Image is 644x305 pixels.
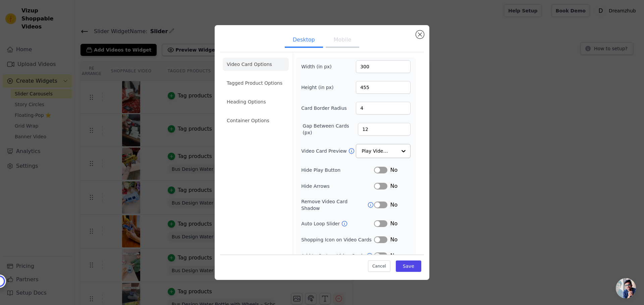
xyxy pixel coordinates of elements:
label: Width (in px) [301,63,338,70]
label: Height (in px) [301,84,338,91]
button: Desktop [285,33,323,48]
label: Shopping Icon on Video Cards [301,236,374,243]
label: Remove Video Card Shadow [301,198,367,212]
li: Video Card Options [223,58,289,71]
label: Auto Loop Slider [301,220,341,227]
span: No [390,166,397,174]
a: Open chat [616,278,636,298]
li: Container Options [223,114,289,127]
button: Save [396,260,421,272]
label: Gap Between Cards (px) [303,123,358,136]
label: Add to Cart on Video Cards [301,252,366,259]
label: Hide Play Button [301,167,374,173]
span: No [390,182,397,190]
span: No [390,220,397,228]
span: No [390,252,397,260]
button: Cancel [368,260,390,272]
label: Hide Arrows [301,183,374,189]
button: Mobile [326,33,359,48]
label: Card Border Radius [301,105,347,111]
label: Video Card Preview [301,148,348,154]
li: Tagged Product Options [223,76,289,90]
li: Heading Options [223,95,289,108]
span: No [390,201,397,209]
span: No [390,236,397,244]
button: Close modal [416,30,424,39]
